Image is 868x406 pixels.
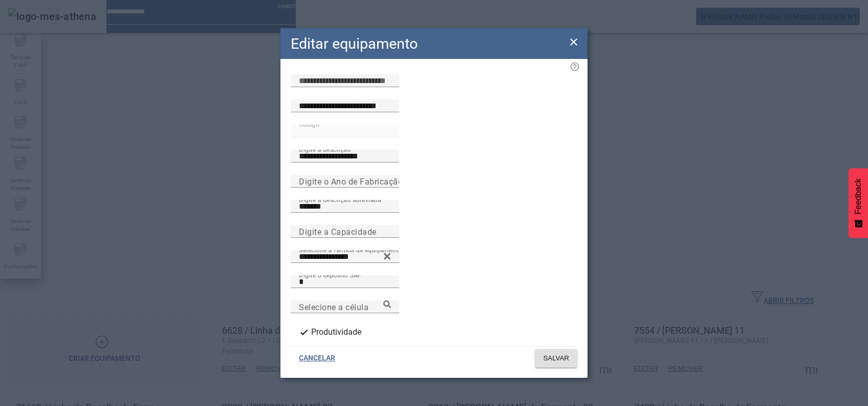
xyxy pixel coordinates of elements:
button: Feedback - Mostrar pesquisa [849,168,868,238]
h2: Editar equipamento [291,33,418,55]
input: Number [299,301,391,313]
label: Produtividade [309,326,361,338]
span: Feedback [854,178,863,214]
button: CANCELAR [291,349,343,368]
span: SALVAR [543,353,569,363]
mat-label: Digite a descrição abreviada [299,196,381,203]
button: SALVAR [535,349,577,368]
mat-label: Selecione a célula [299,302,368,312]
mat-label: Digite o Ano de Fabricação [299,176,403,186]
input: Number [299,251,391,263]
span: CANCELAR [299,353,335,363]
mat-label: Selecione a família de equipamento [299,246,403,253]
mat-label: Digite o depósito SAP [299,271,362,278]
mat-label: Digite a descrição [299,146,351,153]
mat-label: Código [299,120,319,128]
mat-label: Digite a Capacidade [299,227,377,236]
